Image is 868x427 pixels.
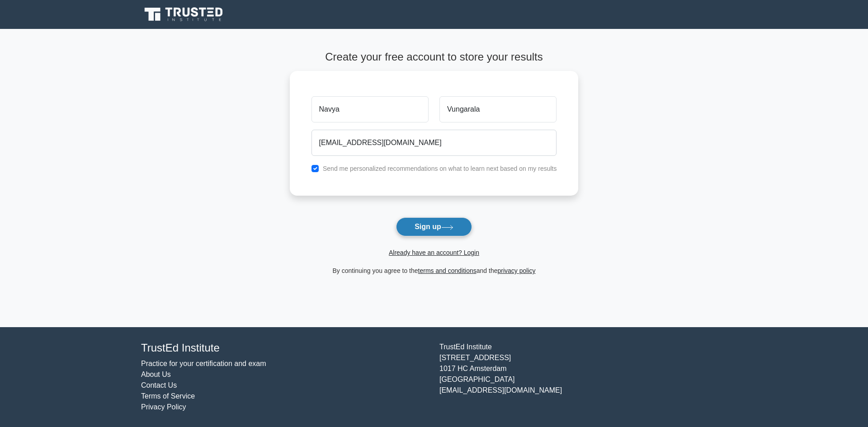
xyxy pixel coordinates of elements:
input: Last name [439,96,557,122]
a: privacy policy [498,267,536,274]
input: First name [311,96,429,122]
button: Sign up [396,217,472,236]
h4: Create your free account to store your results [290,51,579,64]
div: TrustEd Institute [STREET_ADDRESS] 1017 HC Amsterdam [GEOGRAPHIC_DATA] [EMAIL_ADDRESS][DOMAIN_NAME] [434,342,732,413]
a: Contact Us [141,381,177,389]
a: Practice for your certification and exam [141,360,266,367]
a: Terms of Service [141,392,195,400]
a: Privacy Policy [141,403,186,411]
a: terms and conditions [418,267,476,274]
h4: TrustEd Institute [141,342,429,355]
input: Email [311,130,557,156]
a: Already have an account? Login [389,249,479,256]
div: By continuing you agree to the and the [284,265,584,276]
a: About Us [141,371,171,378]
label: Send me personalized recommendations on what to learn next based on my results [323,165,557,172]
